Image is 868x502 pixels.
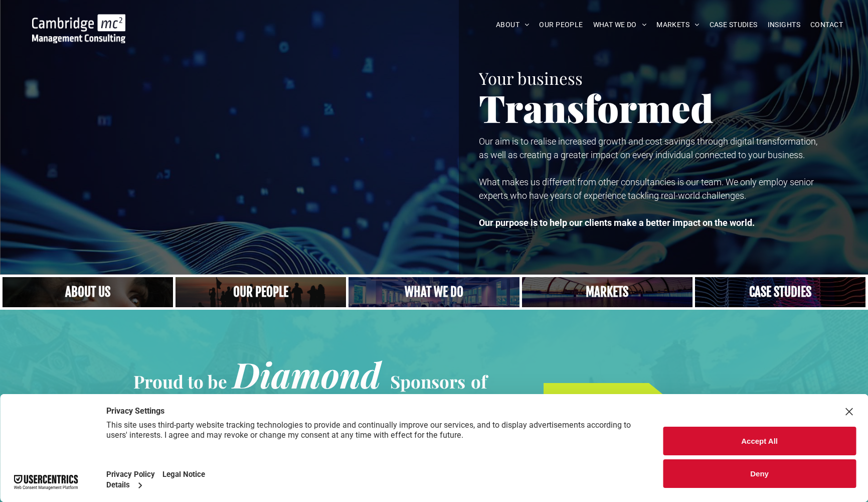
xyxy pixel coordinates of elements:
span: Our aim is to realise increased growth and cost savings through digital transformation, as well a... [479,136,817,160]
img: #CAMTECHWEEK logo, Procurement [544,383,680,488]
a: ABOUT [491,17,535,33]
span: Diamond [233,350,381,398]
a: Our Markets | Cambridge Management Consulting [522,277,692,307]
a: INSIGHTS [763,17,805,33]
span: Your business [479,67,583,89]
span: Transformed [479,82,714,133]
a: MARKETS [651,17,704,33]
span: Cambridge Tech Week [133,389,493,436]
span: Sponsors [390,369,465,393]
strong: Our purpose is to help our clients make a better impact on the world. [479,217,755,228]
a: A yoga teacher lifting his whole body off the ground in the peacock pose [349,277,519,307]
img: Go to Homepage [32,14,125,43]
a: OUR PEOPLE [534,17,588,33]
span: What makes us different from other consultancies is our team. We only employ senior experts who h... [479,177,814,201]
a: Close up of woman's face, centered on her eyes [3,277,173,307]
a: CASE STUDIES [705,17,763,33]
a: CONTACT [805,17,848,33]
a: A crowd in silhouette at sunset, on a rise or lookout point [176,277,346,307]
span: of [471,369,487,393]
a: CASE STUDIES | See an Overview of All Our Case Studies | Cambridge Management Consulting [695,277,865,307]
span: Proud to be [133,369,227,393]
a: Your Business Transformed | Cambridge Management Consulting [32,16,125,26]
a: WHAT WE DO [588,17,652,33]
